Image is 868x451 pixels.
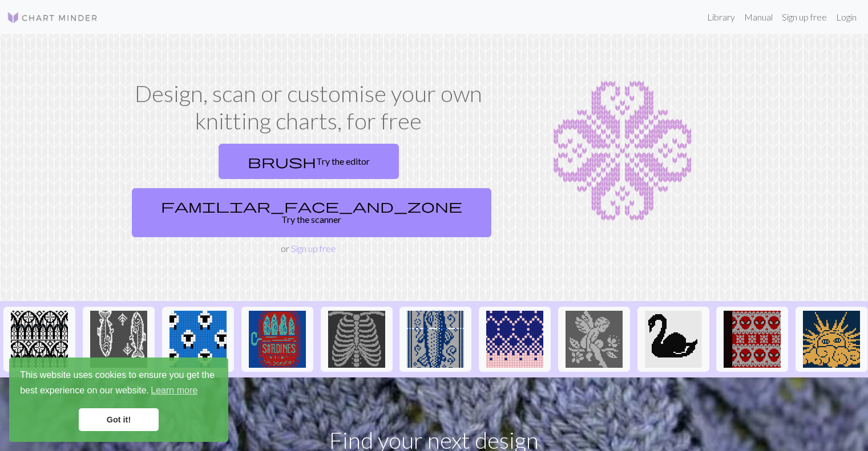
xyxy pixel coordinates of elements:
button: Sheep socks [162,307,234,372]
img: angel practice [566,311,623,368]
a: dismiss cookie message [79,408,159,431]
img: Sardines in a can [249,311,306,368]
img: IMG_8664.jpeg [803,311,860,368]
a: New Piskel-1.png (2).png [321,332,393,343]
img: New Piskel-1.png (2).png [328,311,385,368]
span: familiar_face_and_zone [161,198,462,214]
a: Library [703,6,740,29]
a: fishies :) [83,332,155,343]
a: Sardines in a can [241,332,313,343]
button: New Piskel-1.png (2).png [321,307,393,372]
a: learn more about cookies [149,382,199,399]
a: Sheep socks [162,332,234,343]
a: IMG_0291.jpeg [637,332,709,343]
a: fish prac [399,332,471,343]
h1: Design, scan or customise your own knitting charts, for free [127,80,490,135]
button: fishies :) [83,307,155,372]
a: Idee [479,332,551,343]
a: Login [831,6,861,29]
button: Idee [479,307,551,372]
img: Sheep socks [169,311,227,368]
img: Logo [7,11,98,25]
button: Sardines in a can [241,307,313,372]
div: or [127,139,490,255]
img: spiderfront.jpeg [724,311,781,368]
span: This website uses cookies to ensure you get the best experience on our website. [20,368,217,399]
a: angel practice [558,332,630,343]
a: Sign up free [291,243,336,254]
a: IMG_8664.jpeg [796,332,867,343]
img: Chart example [504,80,741,222]
img: fish prac [407,311,464,368]
img: tracery [11,311,68,368]
div: cookieconsent [9,357,228,442]
a: Try the editor [219,144,399,179]
button: angel practice [558,307,630,372]
button: tracery [3,307,75,372]
a: Sign up free [777,6,831,29]
a: Try the scanner [132,188,491,237]
button: fish prac [399,307,471,372]
img: IMG_0291.jpeg [645,311,702,368]
img: fishies :) [90,311,147,368]
button: IMG_8664.jpeg [796,307,867,372]
span: brush [248,153,316,169]
button: IMG_0291.jpeg [637,307,709,372]
a: spiderfront.jpeg [716,332,788,343]
a: Manual [740,6,777,29]
a: tracery [3,332,75,343]
button: spiderfront.jpeg [716,307,788,372]
img: Idee [486,311,543,368]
